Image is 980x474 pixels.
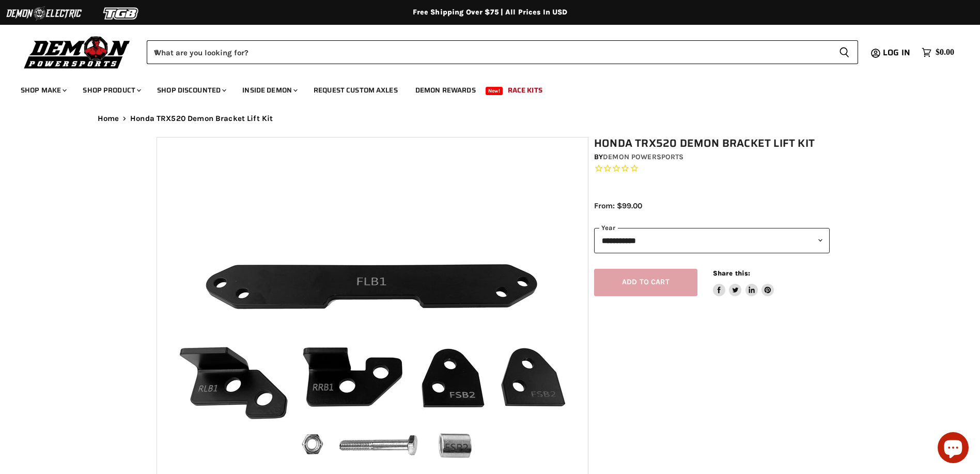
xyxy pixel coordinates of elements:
[83,4,160,23] img: TGB Logo 2
[831,40,858,64] button: Search
[98,114,119,123] a: Home
[75,80,147,101] a: Shop Product
[147,40,858,64] form: Product
[500,80,550,101] a: Race Kits
[149,80,232,101] a: Shop Discounted
[13,80,73,101] a: Shop Make
[594,163,830,174] span: Rated 0.0 out of 5 stars 0 reviews
[5,4,83,23] img: Demon Electric Logo 2
[594,228,830,253] select: year
[147,40,831,64] input: When autocomplete results are available use up and down arrows to review and enter to select
[936,48,954,57] span: $0.00
[306,80,406,101] a: Request Custom Axles
[878,48,916,57] a: Log in
[13,75,952,101] ul: Main menu
[603,152,683,161] a: Demon Powersports
[594,151,830,163] div: by
[935,432,972,466] inbox-online-store-chat: Shopify online store chat
[486,87,503,95] span: New!
[713,269,774,296] aside: Share this:
[77,114,904,123] nav: Breadcrumbs
[235,80,304,101] a: Inside Demon
[77,8,904,17] div: Free Shipping Over $75 | All Prices In USD
[130,114,273,123] span: Honda TRX520 Demon Bracket Lift Kit
[594,201,642,210] span: From: $99.00
[594,137,830,150] h1: Honda TRX520 Demon Bracket Lift Kit
[883,46,910,59] span: Log in
[21,34,134,70] img: Demon Powersports
[916,45,959,60] a: $0.00
[713,269,750,277] span: Share this:
[408,80,484,101] a: Demon Rewards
